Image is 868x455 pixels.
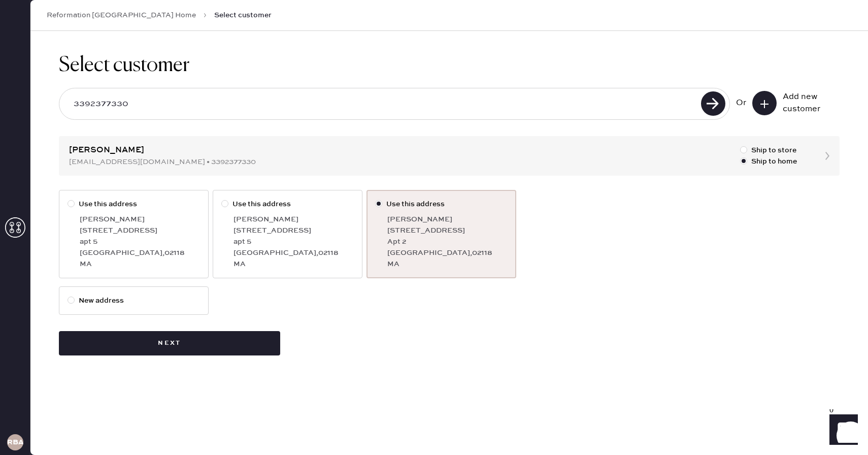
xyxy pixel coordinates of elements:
div: apt 5 [233,236,354,247]
label: Use this address [375,199,508,210]
div: [STREET_ADDRESS] [387,225,508,236]
div: MA [233,258,354,270]
div: [PERSON_NAME] [387,214,508,225]
button: Next [59,331,280,355]
label: Ship to store [740,145,797,156]
div: apt 5 [80,236,200,247]
a: Reformation [GEOGRAPHIC_DATA] Home [47,10,196,20]
label: Ship to home [740,156,797,167]
div: MA [387,258,508,270]
label: New address [68,295,200,306]
div: Or [736,97,746,109]
div: [GEOGRAPHIC_DATA] , 02118 [233,247,354,258]
div: MA [80,258,200,270]
div: [PERSON_NAME] [80,214,200,225]
div: Apt 2 [387,236,508,247]
div: [STREET_ADDRESS] [80,225,200,236]
h3: RBA [7,439,23,446]
div: Add new customer [783,91,833,115]
div: [STREET_ADDRESS] [233,225,354,236]
div: [GEOGRAPHIC_DATA] , 02118 [80,247,200,258]
h1: Select customer [59,53,840,78]
label: Use this address [68,199,200,210]
iframe: Front Chat [820,409,863,453]
span: Select customer [214,10,272,20]
input: Search by email or phone number [65,92,698,116]
div: [PERSON_NAME] [233,214,354,225]
div: [GEOGRAPHIC_DATA] , 02118 [387,247,508,258]
label: Use this address [221,199,354,210]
